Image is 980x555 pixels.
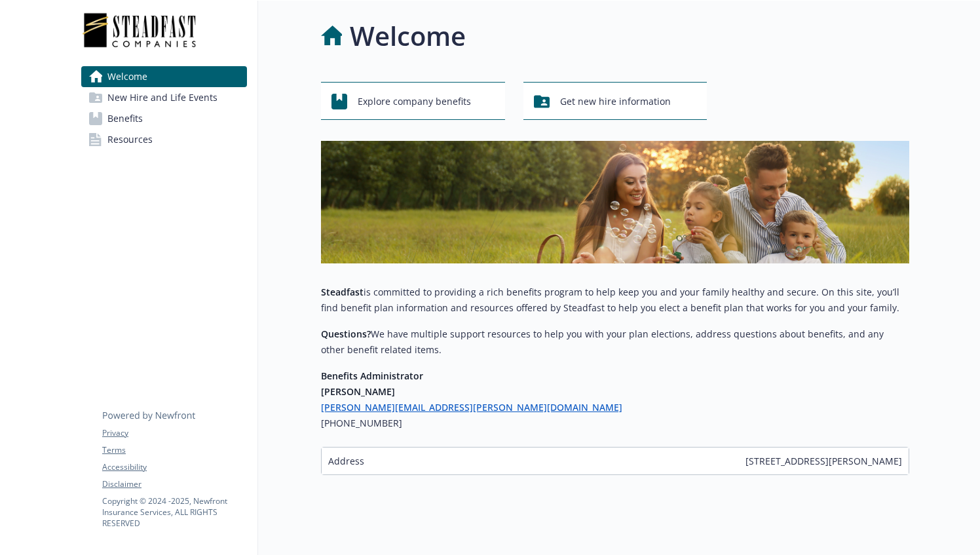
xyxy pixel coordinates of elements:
a: Welcome [81,66,247,87]
img: overview page banner [321,141,909,263]
a: Benefits [81,108,247,129]
button: Explore company benefits [321,82,505,120]
a: Resources [81,129,247,150]
span: Explore company benefits [358,89,471,114]
strong: [PERSON_NAME] [321,385,395,398]
p: We have multiple support resources to help you with your plan elections, address questions about ... [321,326,909,358]
span: [STREET_ADDRESS][PERSON_NAME] [745,454,902,468]
p: Copyright © 2024 - 2025 , Newfront Insurance Services, ALL RIGHTS RESERVED [102,495,246,529]
span: Resources [107,129,153,150]
strong: Questions? [321,328,371,340]
a: Privacy [102,427,246,439]
a: Disclaimer [102,478,246,490]
h6: [PHONE_NUMBER] [321,415,909,431]
span: New Hire and Life Events [107,87,217,108]
a: [PERSON_NAME][EMAIL_ADDRESS][PERSON_NAME][DOMAIN_NAME] [321,401,622,413]
span: Get new hire information [560,89,671,114]
p: is committed to providing a rich benefits program to help keep you and your family healthy and se... [321,284,909,316]
strong: Steadfast [321,286,364,298]
span: Welcome [107,66,147,87]
span: Address [328,454,364,468]
h1: Welcome [350,16,466,56]
span: Benefits [107,108,143,129]
a: Terms [102,444,246,456]
a: New Hire and Life Events [81,87,247,108]
button: Get new hire information [523,82,707,120]
a: Accessibility [102,461,246,473]
strong: Benefits Administrator [321,370,423,382]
